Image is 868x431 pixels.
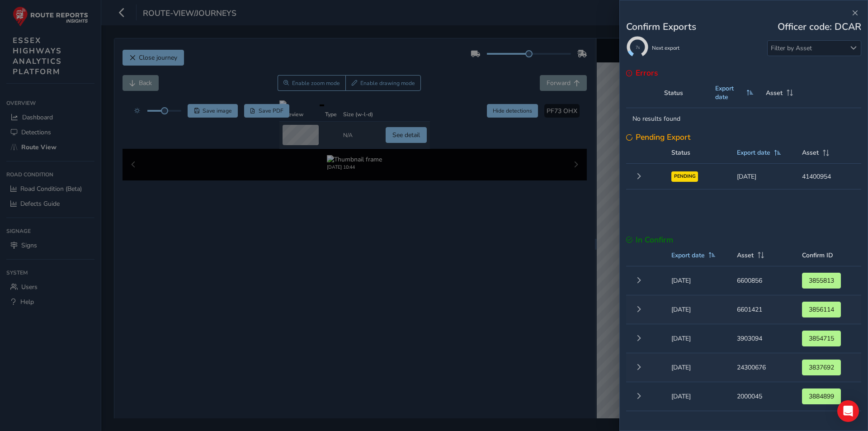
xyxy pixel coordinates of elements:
[636,235,673,245] h5: In Confirm
[849,7,861,19] button: Close
[632,170,645,183] button: Expand 242a061f-562b-4389-90ec-b2c9b3816b13
[636,133,690,142] h5: Pending Export
[674,173,696,180] span: PENDING
[809,392,834,401] span: 3884899
[671,251,705,260] span: Export date
[731,324,796,353] td: 3903094
[802,251,833,260] span: Confirm ID
[802,360,841,375] button: 3837692
[809,334,834,343] span: 3854715
[636,44,640,50] text: 7s
[632,332,645,345] button: Expand 5aaa1651-7ff6-494d-a0db-1be8c5ec90cd
[737,251,754,260] span: Asset
[671,305,691,314] p: [DATE]
[671,392,691,401] p: [DATE]
[802,388,841,404] button: 3884899
[731,266,796,295] td: 6600856
[796,164,861,189] td: 41400954
[802,148,819,157] span: Asset
[632,274,645,287] button: Expand d5cd6f9b-c2ae-489a-a12c-c1d866326671
[671,363,691,372] p: [DATE]
[731,382,796,411] td: 2000045
[632,303,645,316] button: Expand f652b1f3-06f4-4674-9c26-39c113365c6f
[715,84,743,101] span: Export date
[802,273,841,289] button: 3855813
[632,361,645,374] button: Expand 4860db30-5ded-43ac-8c32-6e0947fe5149
[626,21,696,33] h4: Confirm Exports
[809,363,834,372] span: 3837692
[809,276,834,285] span: 3855813
[809,305,834,314] span: 3856114
[737,172,756,181] p: [DATE]
[778,21,861,33] h4: Officer code: DCAR
[671,334,691,343] p: [DATE]
[802,331,841,346] button: 3854715
[737,148,770,157] span: Export date
[652,44,679,52] small: Next export
[731,295,796,324] td: 6601421
[731,353,796,382] td: 24300676
[664,89,683,97] span: Status
[636,68,658,78] h5: Errors
[766,89,783,97] span: Asset
[837,400,859,422] div: Open Intercom Messenger
[802,302,841,317] button: 3856114
[768,41,846,56] div: Filter by Asset
[671,148,690,157] span: Status
[671,276,691,285] p: [DATE]
[626,108,861,130] td: No results found
[632,390,645,403] button: Expand 5ef62166-11b2-48a9-a0dc-8daba2585964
